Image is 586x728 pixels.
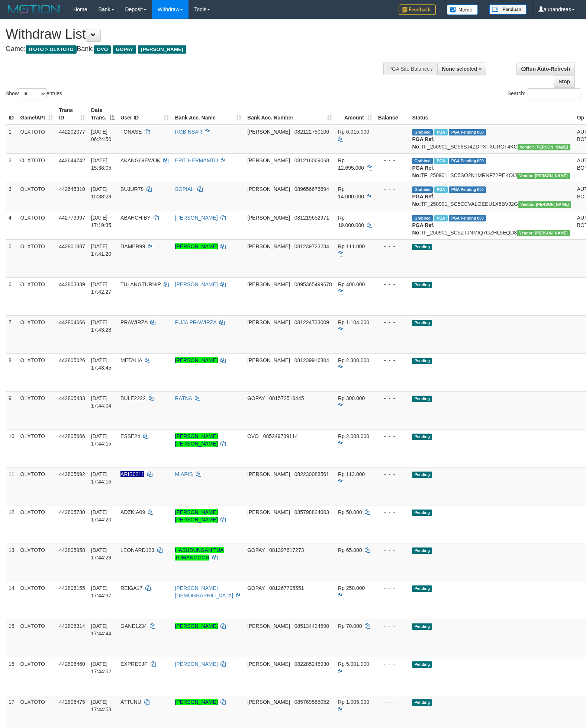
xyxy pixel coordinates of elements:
[247,186,290,192] span: [PERSON_NAME]
[247,433,259,439] span: OVO
[247,699,290,705] span: [PERSON_NAME]
[6,505,17,543] td: 12
[120,281,161,287] span: TULANGTURNIP
[6,125,17,154] td: 1
[409,153,574,182] td: TF_250901_SC5SO2N1MRNF72PEKOIJ
[412,472,432,478] span: Pending
[294,215,329,221] span: Copy 081219652971 to clipboard
[17,153,56,182] td: OLXTOTO
[59,395,85,401] span: 442805433
[449,215,486,221] span: PGA Pending
[409,211,574,239] td: TF_250901_SC5ZTJNMIQ7GZHL5EQD8
[172,103,244,125] th: Bank Acc. Name: activate to sort column ascending
[378,470,406,478] div: - - -
[518,144,571,150] span: Vendor URL: https://secure5.1velocity.biz
[17,391,56,429] td: OLXTOTO
[59,699,85,705] span: 442806475
[91,215,112,228] span: [DATE] 17:19:35
[120,547,154,553] span: LEONARD123
[247,281,290,287] span: [PERSON_NAME]
[17,315,56,353] td: OLXTOTO
[120,433,140,439] span: ESSE24
[17,182,56,211] td: OLXTOTO
[91,623,112,636] span: [DATE] 17:44:44
[91,547,112,561] span: [DATE] 17:44:29
[17,103,56,125] th: Game/API: activate to sort column ascending
[338,547,362,553] span: Rp 65.000
[120,471,144,477] span: Nama rekening ada tanda titik/strip, harap diedit
[6,211,17,239] td: 4
[409,182,574,211] td: TF_250901_SC5CCVALOEEU1X6BVJ2G
[294,471,329,477] span: Copy 082230088561 to clipboard
[294,699,329,705] span: Copy 085769565052 to clipboard
[378,319,406,326] div: - - -
[6,543,17,581] td: 13
[17,239,56,277] td: OLXTOTO
[412,661,432,668] span: Pending
[442,66,477,72] span: None selected
[412,158,433,164] span: Grabbed
[247,623,290,629] span: [PERSON_NAME]
[294,319,329,325] span: Copy 081224733009 to clipboard
[447,4,478,15] img: Button%20Memo.svg
[175,433,218,447] a: [PERSON_NAME] [PERSON_NAME]
[294,243,329,249] span: Copy 081239723234 to clipboard
[59,509,85,515] span: 442805780
[338,623,362,629] span: Rp 70.000
[175,395,192,401] a: RATNA
[6,153,17,182] td: 2
[59,215,85,221] span: 442773997
[6,182,17,211] td: 3
[378,508,406,516] div: - - -
[175,186,194,192] a: SOPIAH
[338,215,364,228] span: Rp 19.000.000
[91,471,112,485] span: [DATE] 17:44:16
[17,581,56,619] td: OLXTOTO
[113,45,136,54] span: GOPAY
[91,186,112,199] span: [DATE] 15:38:29
[378,584,406,592] div: - - -
[175,281,218,287] a: [PERSON_NAME]
[120,157,160,163] span: AKANG69EWOK
[338,661,369,667] span: Rp 5.001.000
[244,103,335,125] th: Bank Acc. Number: activate to sort column ascending
[412,222,434,236] b: PGA Ref. No:
[409,103,574,125] th: Status
[412,244,432,250] span: Pending
[247,357,290,363] span: [PERSON_NAME]
[120,215,151,221] span: ABAHCHIBY
[434,129,447,135] span: Marked by aubsensen
[412,358,432,364] span: Pending
[91,281,112,295] span: [DATE] 17:42:27
[17,657,56,695] td: OLXTOTO
[91,509,112,523] span: [DATE] 17:44:20
[378,395,406,402] div: - - -
[59,157,85,163] span: 442644742
[378,432,406,440] div: - - -
[378,698,406,706] div: - - -
[338,585,365,591] span: Rp 250.000
[378,157,406,164] div: - - -
[120,319,148,325] span: PRAWIRZA
[175,547,223,561] a: HASUDUNGAN TUA TUMANGGOR
[247,157,290,163] span: [PERSON_NAME]
[6,27,383,42] h1: Withdraw List
[412,282,432,288] span: Pending
[6,657,17,695] td: 16
[175,471,193,477] a: M.ARIS
[6,353,17,391] td: 8
[91,699,112,712] span: [DATE] 17:44:53
[120,243,145,249] span: DAMER99
[91,129,112,142] span: [DATE] 06:24:50
[294,623,329,629] span: Copy 085134424590 to clipboard
[175,129,202,135] a: ROBINSAR
[120,585,142,591] span: REIGA17
[94,45,111,54] span: OVO
[17,353,56,391] td: OLXTOTO
[437,63,487,75] button: None selected
[294,186,329,192] span: Copy 089656676694 to clipboard
[175,585,233,598] a: [PERSON_NAME][DEMOGRAPHIC_DATA]
[412,585,432,592] span: Pending
[17,467,56,505] td: OLXTOTO
[378,214,406,221] div: - - -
